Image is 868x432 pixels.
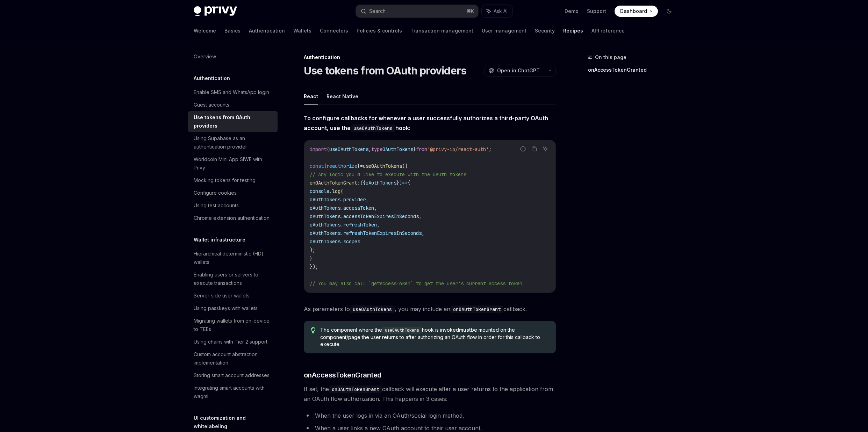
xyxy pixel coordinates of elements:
[188,289,278,302] a: Server-side user wallets
[310,163,324,169] span: const
[311,327,316,333] svg: Tip
[410,22,473,39] a: Transaction management
[188,369,278,382] a: Storing smart account addresses
[382,327,422,334] code: useOAuthTokens
[194,384,273,401] div: Integrating smart accounts with wagmi
[620,8,647,15] span: Dashboard
[332,188,340,194] span: log
[413,146,416,152] span: }
[340,238,343,245] span: .
[329,386,382,393] code: onOAuthTokenGrant
[416,146,427,152] span: from
[194,250,273,266] div: Hierarchical deterministic (HD) wallets
[194,338,267,346] div: Using chains with Tier 2 support
[340,205,343,211] span: .
[304,54,556,61] div: Authentication
[188,336,278,348] a: Using chains with Tier 2 support
[408,180,410,186] span: {
[340,188,343,194] span: (
[591,22,625,39] a: API reference
[194,22,216,39] a: Welcome
[194,113,273,130] div: Use tokens from OAuth providers
[310,238,340,245] span: oAuthTokens
[402,163,408,169] span: ({
[494,8,508,15] span: Ask AI
[427,146,489,152] span: '@privy-io/react-auth'
[188,382,278,403] a: Integrating smart accounts with wagmi
[188,174,278,187] a: Mocking tokens for testing
[224,22,241,39] a: Basics
[194,52,216,61] div: Overview
[489,146,492,152] span: ;
[356,5,478,17] button: Search...⌘K
[366,196,368,203] span: ,
[368,146,371,152] span: ,
[482,22,526,39] a: User management
[565,8,579,15] a: Demo
[310,171,466,178] span: // Any logic you'd like to execute with the OAuth tokens
[304,370,381,380] span: onAccessTokenGranted
[363,163,402,169] span: useOAuthTokens
[304,304,556,314] span: As parameters to , you may include an callback.
[310,264,318,270] span: });
[563,22,583,39] a: Recipes
[343,196,366,203] span: provider
[327,146,329,152] span: {
[188,247,278,268] a: Hierarchical deterministic (HD) wallets
[194,304,258,312] div: Using passkeys with wallets
[357,180,360,186] span: :
[351,124,395,132] code: useOAuthTokens
[422,230,424,236] span: ,
[194,201,239,210] div: Using test accounts
[194,291,250,300] div: Server-side user wallets
[194,155,273,172] div: Worldcoin Mini App SIWE with Privy
[194,371,270,380] div: Storing smart account addresses
[310,222,340,228] span: oAuthTokens
[188,86,278,99] a: Enable SMS and WhatsApp login
[188,348,278,369] a: Custom account abstraction implementation
[327,163,357,169] span: reauthorize
[304,115,548,131] strong: To configure callbacks for whenever a user successfully authorizes a third-party OAuth account, u...
[663,6,675,17] button: Toggle dark mode
[588,64,680,75] a: onAccessTokenGranted
[188,212,278,224] a: Chrome extension authentication
[329,188,332,194] span: .
[595,53,626,62] span: On this page
[484,65,544,77] button: Open in ChatGPT
[320,22,348,39] a: Connectors
[310,180,357,186] span: onOAuthTokenGrant
[371,146,382,152] span: type
[194,88,269,96] div: Enable SMS and WhatsApp login
[188,199,278,212] a: Using test accounts
[369,7,389,15] div: Search...
[329,146,368,152] span: useOAuthTokens
[194,236,245,244] h5: Wallet infrastructure
[343,222,377,228] span: refreshToken
[188,315,278,336] a: Migrating wallets from on-device to TEEs
[194,6,237,16] img: dark logo
[188,50,278,63] a: Overview
[304,64,467,77] h1: Use tokens from OAuth providers
[188,302,278,315] a: Using passkeys with wallets
[304,88,318,105] button: React
[419,213,422,219] span: ,
[324,163,327,169] span: {
[310,213,340,219] span: oAuthTokens
[340,222,343,228] span: .
[327,88,358,105] button: React Native
[497,67,540,74] span: Open in ChatGPT
[188,268,278,289] a: Enabling users or servers to execute transactions
[194,74,230,82] h5: Authentication
[587,8,606,15] a: Support
[194,317,273,333] div: Migrating wallets from on-device to TEEs
[402,180,408,186] span: =>
[194,414,278,431] h5: UI customization and whitelabeling
[357,163,360,169] span: }
[377,222,380,228] span: ,
[188,99,278,111] a: Guest accounts
[188,153,278,174] a: Worldcoin Mini App SIWE with Privy
[194,214,270,222] div: Chrome extension authentication
[194,271,273,287] div: Enabling users or servers to execute transactions
[343,205,374,211] span: accessToken
[304,384,556,404] span: If set, the callback will execute after a user returns to the application from an OAuth flow auth...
